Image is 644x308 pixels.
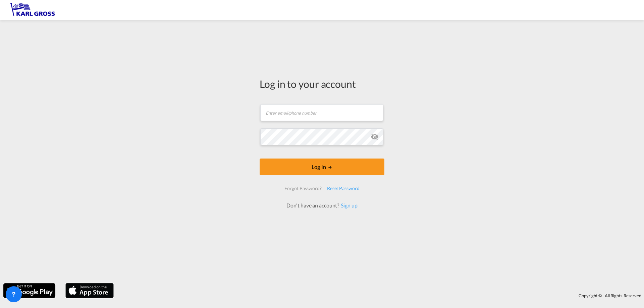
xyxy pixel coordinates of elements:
[260,104,383,121] input: Enter email/phone number
[260,77,384,91] div: Log in to your account
[10,3,55,18] img: 3269c73066d711f095e541db4db89301.png
[339,202,357,208] a: Sign up
[117,290,644,301] div: Copyright © . All Rights Reserved
[282,182,324,194] div: Forgot Password?
[371,133,379,141] md-icon: icon-eye-off
[324,182,362,194] div: Reset Password
[279,202,365,209] div: Don't have an account?
[3,283,56,299] img: google.png
[260,159,384,175] button: LOGIN
[65,283,114,299] img: apple.png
